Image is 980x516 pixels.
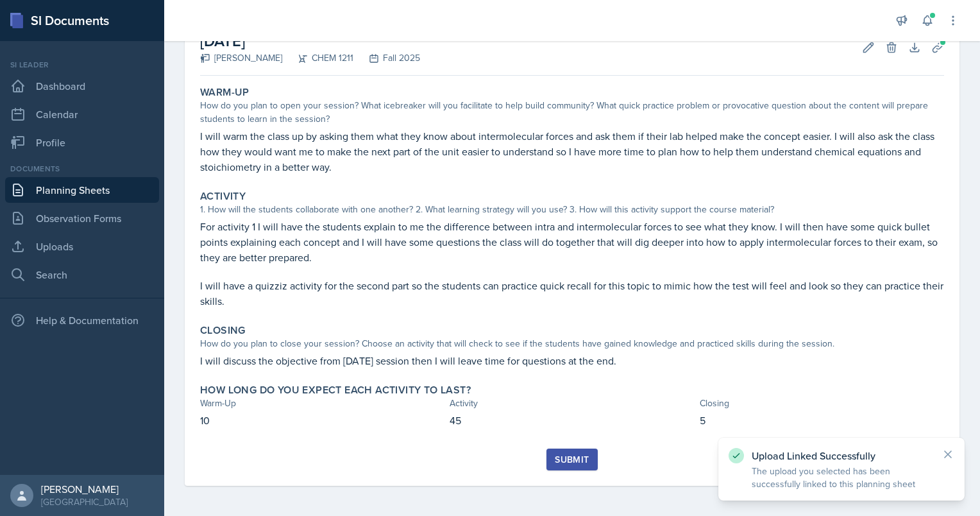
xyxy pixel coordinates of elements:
[200,324,246,337] label: Closing
[5,101,159,127] a: Calendar
[700,397,944,410] div: Closing
[200,413,444,428] p: 10
[200,337,944,350] div: How do you plan to close your session? Choose an activity that will check to see if the students ...
[200,219,944,265] p: For activity 1 I will have the students explain to me the difference between intra and intermolec...
[450,397,694,410] div: Activity
[200,30,420,53] h2: [DATE]
[5,73,159,99] a: Dashboard
[200,86,249,99] label: Warm-Up
[200,51,282,65] div: [PERSON_NAME]
[200,203,944,216] div: 1. How will the students collaborate with one another? 2. What learning strategy will you use? 3....
[200,384,471,397] label: How long do you expect each activity to last?
[5,307,159,333] div: Help & Documentation
[282,51,353,65] div: CHEM 1211
[5,177,159,203] a: Planning Sheets
[41,495,128,508] div: [GEOGRAPHIC_DATA]
[41,483,128,495] div: [PERSON_NAME]
[700,413,944,428] p: 5
[5,130,159,155] a: Profile
[5,163,159,175] div: Documents
[353,51,420,65] div: Fall 2025
[752,449,931,462] p: Upload Linked Successfully
[555,454,589,465] div: Submit
[200,99,944,126] div: How do you plan to open your session? What icebreaker will you facilitate to help build community...
[752,465,931,490] p: The upload you selected has been successfully linked to this planning sheet
[200,128,944,175] p: I will warm the class up by asking them what they know about intermolecular forces and ask them i...
[5,59,159,71] div: Si leader
[200,397,444,410] div: Warm-Up
[200,353,944,368] p: I will discuss the objective from [DATE] session then I will leave time for questions at the end.
[5,205,159,231] a: Observation Forms
[450,413,694,428] p: 45
[200,278,944,309] p: I will have a quizziz activity for the second part so the students can practice quick recall for ...
[546,449,597,470] button: Submit
[200,190,246,203] label: Activity
[5,234,159,259] a: Uploads
[5,262,159,288] a: Search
